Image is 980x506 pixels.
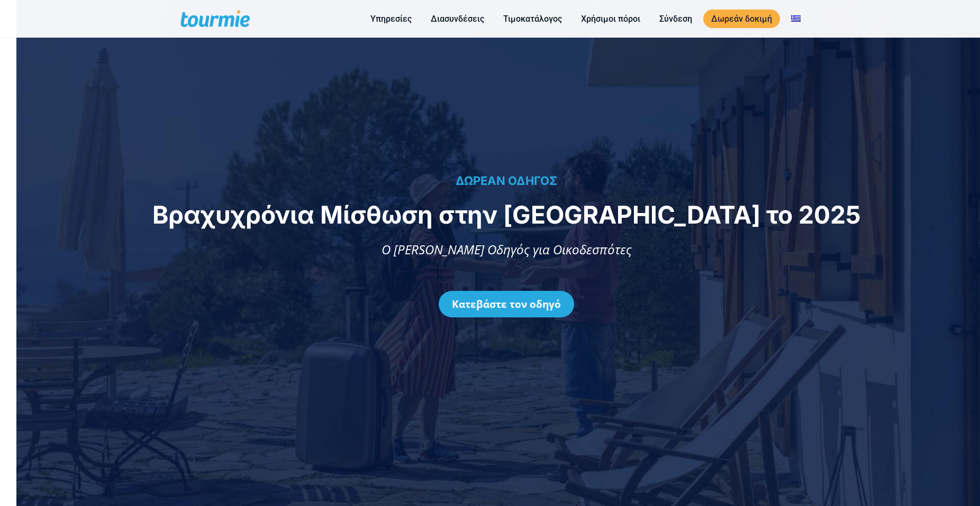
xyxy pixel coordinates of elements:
a: Σύνδεση [651,12,700,25]
a: Υπηρεσίες [362,12,420,25]
a: Τιμοκατάλογος [495,12,570,25]
a: Κατεβάστε τον οδηγό [439,291,574,317]
span: ΔΩΡΕΑΝ ΟΔΗΓΟΣ [456,174,558,188]
a: Χρήσιμοι πόροι [573,12,648,25]
a: Αλλαγή σε [783,12,809,25]
span: Βραχυχρόνια Μίσθωση στην [GEOGRAPHIC_DATA] το 2025 [152,200,861,229]
a: Δωρεάν δοκιμή [703,10,780,28]
a: Διασυνδέσεις [423,12,492,25]
span: Ο [PERSON_NAME] Οδηγός για Οικοδεσπότες [382,241,632,258]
